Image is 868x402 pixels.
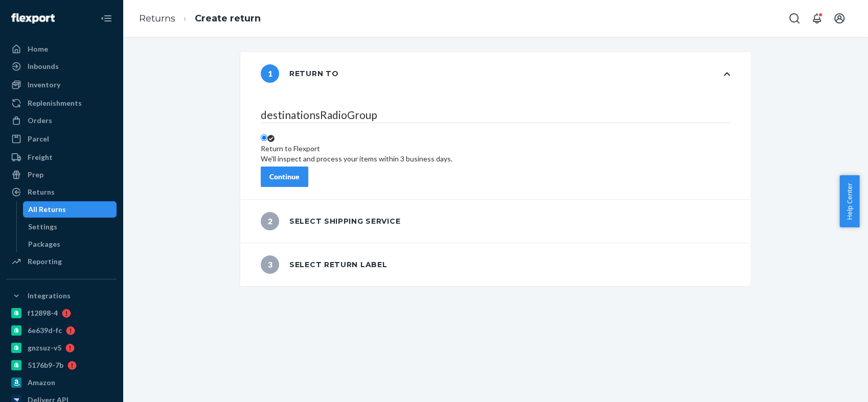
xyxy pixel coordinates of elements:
div: Inbounds [28,61,59,72]
a: Inbounds [6,58,117,75]
div: Settings [28,222,57,232]
button: Open notifications [807,8,827,29]
a: Settings [23,219,117,235]
div: Integrations [28,291,71,301]
button: Open account menu [829,8,850,29]
a: Prep [6,167,117,183]
div: Freight [28,152,53,162]
a: Freight [6,149,117,165]
button: Close Navigation [96,8,117,29]
ol: breadcrumbs [131,4,269,34]
a: Orders [6,112,117,129]
legend: destinationsRadioGroup [261,107,730,123]
div: Reporting [28,256,62,267]
a: All Returns [23,201,117,218]
button: Open Search Box [784,8,805,29]
a: Returns [6,184,117,200]
div: 5176b9-7b [28,360,63,370]
span: 2 [261,212,279,230]
div: Packages [28,239,60,249]
div: Continue [269,172,300,182]
span: 3 [261,255,279,274]
a: Packages [23,236,117,252]
div: Return to Flexport [261,144,452,154]
a: f12898-4 [6,305,117,321]
a: Returns [139,13,175,24]
div: Inventory [28,80,60,90]
a: Replenishments [6,95,117,111]
div: f12898-4 [28,308,58,318]
div: Return to [261,64,338,83]
a: Create return [195,13,261,24]
a: 5176b9-7b [6,357,117,373]
a: 6e639d-fc [6,322,117,339]
div: Amazon [28,377,55,388]
input: Return to FlexportWe'll inspect and process your items within 3 business days. [261,134,267,141]
div: Orders [28,115,52,126]
div: Prep [28,170,43,180]
div: gnzsuz-v5 [28,343,61,353]
div: 6e639d-fc [28,325,62,336]
a: Home [6,41,117,57]
a: Parcel [6,131,117,147]
span: 1 [261,64,279,83]
button: Continue [261,167,308,187]
button: Integrations [6,288,117,304]
img: Flexport logo [11,13,55,23]
div: Parcel [28,134,49,144]
button: Help Center [839,175,859,227]
div: All Returns [28,204,66,215]
a: gnzsuz-v5 [6,340,117,356]
a: Amazon [6,374,117,391]
div: Replenishments [28,98,82,108]
a: Inventory [6,77,117,93]
div: Home [28,44,48,54]
a: Reporting [6,253,117,270]
div: Select shipping service [261,212,400,230]
div: Select return label [261,255,387,274]
div: We'll inspect and process your items within 3 business days. [261,154,452,164]
div: Returns [28,187,55,197]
